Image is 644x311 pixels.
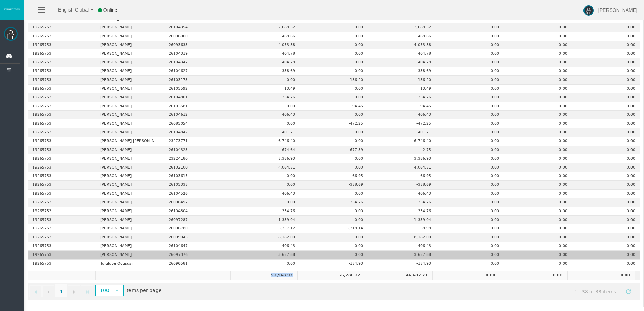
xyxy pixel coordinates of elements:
td: 0.00 [504,216,572,224]
td: 406.43 [232,111,300,119]
td: [PERSON_NAME] [96,119,164,128]
td: 0.00 [504,224,572,233]
td: -472.25 [368,119,436,128]
td: 406.43 [368,111,436,119]
td: 0.00 [504,58,572,67]
td: 0.00 [504,190,572,198]
td: 26103173 [164,76,232,85]
td: 0.00 [436,49,504,58]
td: 0.00 [436,93,504,102]
td: 19265753 [28,23,96,32]
td: 26104319 [164,49,232,58]
td: 0.00 [436,198,504,207]
td: 338.69 [368,67,436,76]
td: [PERSON_NAME] [96,251,164,260]
span: Go to the previous page [46,289,51,295]
a: Go to the next page [68,285,80,297]
td: 19265753 [28,233,96,242]
td: 26103581 [164,102,232,111]
td: 0.00 [504,128,572,137]
td: [PERSON_NAME] [96,58,164,67]
td: 0.00 [572,190,640,198]
td: 26099043 [164,233,232,242]
td: 26104801 [164,93,232,102]
td: 19265753 [28,207,96,216]
td: -334.76 [300,198,368,207]
span: Go to the last page [85,289,90,295]
td: 0.00 [436,233,504,242]
td: 0.00 [504,233,572,242]
td: 19265753 [28,260,96,268]
td: 334.76 [368,207,436,216]
td: [PERSON_NAME] [96,85,164,93]
td: 0.00 [504,198,572,207]
td: 0.00 [436,242,504,251]
td: 0.00 [300,111,368,119]
td: 0.00 [504,172,572,181]
td: 26104526 [164,190,232,198]
td: 0.00 [436,85,504,93]
td: 0.00 [232,198,300,207]
td: 26104627 [164,67,232,76]
td: -94.45 [368,102,436,111]
td: 0.00 [572,163,640,172]
td: 4,053.88 [232,41,300,50]
td: 468.66 [232,32,300,41]
td: 0.00 [504,32,572,41]
td: -6,286.22 [297,271,365,280]
td: -338.69 [300,181,368,190]
td: 19265753 [28,93,96,102]
a: Go to the first page [29,285,42,297]
td: 0.00 [436,154,504,163]
td: 19265753 [28,49,96,58]
td: 19265753 [28,76,96,85]
td: 23273771 [164,137,232,146]
td: 3,386.93 [368,154,436,163]
td: Tolulope Odususi [96,260,164,268]
td: 13.49 [232,85,300,93]
td: 19265753 [28,216,96,224]
td: 0.00 [572,41,640,50]
td: 23224180 [164,154,232,163]
td: 0.00 [572,181,640,190]
td: 26103615 [164,172,232,181]
td: 0.00 [572,23,640,32]
td: 19265753 [28,41,96,50]
td: 4,064.31 [368,163,436,172]
td: 26098780 [164,224,232,233]
td: 0.00 [436,119,504,128]
td: [PERSON_NAME] [96,102,164,111]
td: [PERSON_NAME] [96,198,164,207]
td: 401.71 [368,128,436,137]
td: 6,746.40 [368,137,436,146]
td: 406.43 [232,242,300,251]
td: 404.78 [232,49,300,58]
img: user-image [583,5,594,16]
td: 19265753 [28,224,96,233]
td: 0.00 [436,207,504,216]
td: -677.39 [300,146,368,155]
td: -3,318.14 [300,224,368,233]
td: 0.00 [300,242,368,251]
td: 0.00 [232,76,300,85]
td: [PERSON_NAME] [PERSON_NAME] [96,137,164,146]
td: 0.00 [504,207,572,216]
td: 0.00 [436,172,504,181]
td: 0.00 [572,67,640,76]
td: 19265753 [28,163,96,172]
td: 406.43 [232,190,300,198]
td: 0.00 [504,137,572,146]
td: 338.69 [232,67,300,76]
td: -94.45 [300,102,368,111]
td: 0.00 [300,41,368,50]
img: logo.svg [3,8,20,10]
span: 1 - 38 of 38 items [568,285,622,298]
td: 0.00 [504,242,572,251]
td: 26104804 [164,207,232,216]
td: 0.00 [572,111,640,119]
td: 0.00 [572,216,640,224]
td: 0.00 [300,190,368,198]
td: 26102100 [164,163,232,172]
td: 0.00 [436,137,504,146]
td: 0.00 [436,146,504,155]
